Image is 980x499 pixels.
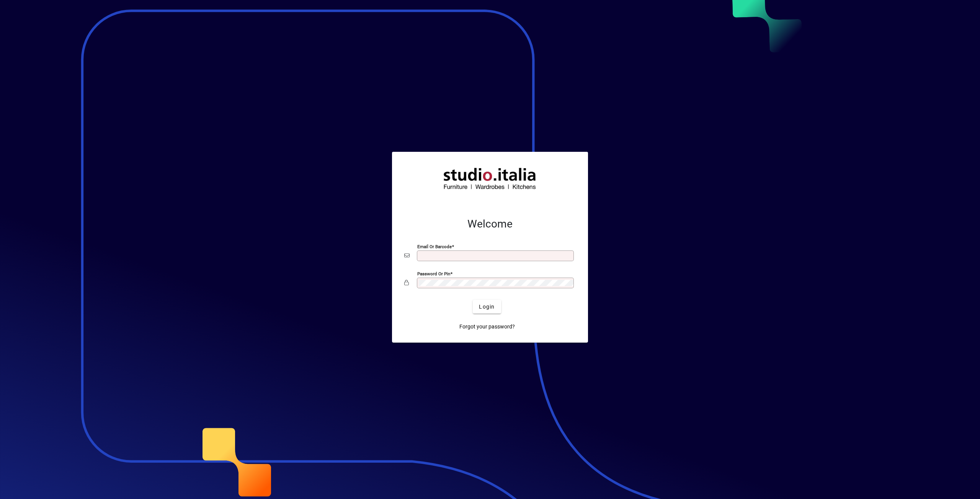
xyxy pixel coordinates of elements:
h2: Welcome [404,218,576,231]
span: Forgot your password? [459,323,515,331]
button: Login [473,300,501,314]
mat-label: Password or Pin [417,271,450,276]
a: Forgot your password? [456,320,518,333]
mat-label: Email or Barcode [417,244,452,249]
span: Login [479,303,495,311]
